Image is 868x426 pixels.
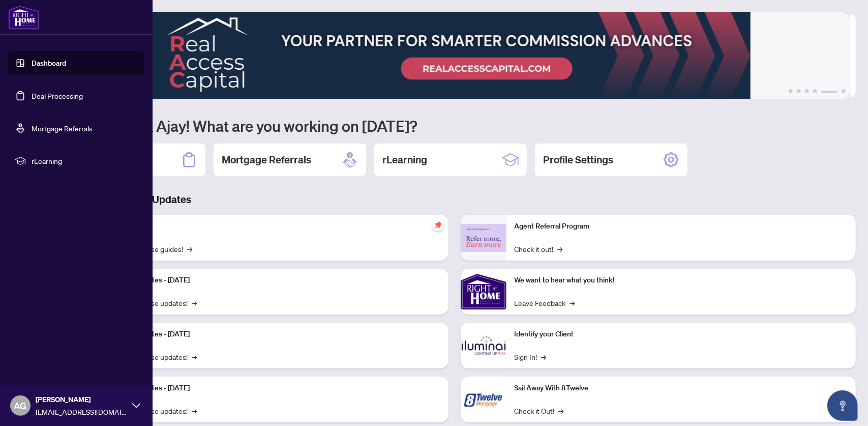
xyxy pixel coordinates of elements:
span: → [187,243,192,254]
button: 5 [821,89,837,93]
p: Self-Help [107,221,440,232]
h3: Brokerage & Industry Updates [53,192,856,207]
p: Identify your Client [515,329,848,340]
a: Sign In!→ [515,351,547,362]
span: [EMAIL_ADDRESS][DOMAIN_NAME] [36,406,127,417]
img: Slide 4 [53,12,850,99]
a: Mortgage Referrals [32,124,93,133]
span: → [559,405,564,416]
button: 1 [789,89,793,93]
img: Sail Away With 8Twelve [461,377,506,422]
span: pushpin [432,219,444,231]
p: Platform Updates - [DATE] [107,275,440,286]
a: Dashboard [32,59,66,68]
p: Sail Away With 8Twelve [515,383,848,394]
span: [PERSON_NAME] [36,394,127,405]
span: → [192,351,197,362]
span: → [542,351,547,362]
span: → [558,243,563,254]
a: Leave Feedback→ [515,297,575,308]
p: Platform Updates - [DATE] [107,383,440,394]
a: Check it out!→ [515,243,563,254]
p: We want to hear what you think! [515,275,848,286]
a: Deal Processing [32,91,83,100]
span: → [192,297,197,308]
p: Agent Referral Program [515,221,848,232]
p: Platform Updates - [DATE] [107,329,440,340]
h2: Mortgage Referrals [222,153,311,167]
button: 4 [813,89,817,93]
img: Agent Referral Program [461,224,506,252]
h2: Profile Settings [543,153,613,167]
img: Identify your Client [461,323,506,368]
button: 6 [842,89,846,93]
span: rLearning [32,155,137,166]
img: logo [8,5,40,30]
a: Check it Out!→ [515,405,564,416]
img: We want to hear what you think! [461,269,506,315]
span: AG [14,399,27,413]
button: 3 [805,89,809,93]
h1: Welcome back Ajay! What are you working on [DATE]? [53,116,856,135]
span: → [570,297,575,308]
button: Open asap [827,390,858,421]
button: 2 [797,89,801,93]
span: → [192,405,197,416]
h2: rLearning [382,153,427,167]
